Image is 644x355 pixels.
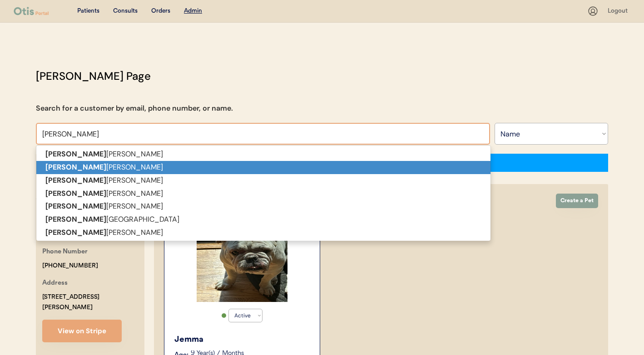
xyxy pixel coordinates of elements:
[184,8,202,14] u: Admin
[45,241,106,250] strong: [PERSON_NAME]
[36,161,490,174] p: [PERSON_NAME]
[45,214,106,224] strong: [PERSON_NAME]
[36,103,233,114] div: Search for a customer by email, phone number, or name.
[113,7,138,16] div: Consults
[45,189,106,198] strong: [PERSON_NAME]
[45,228,106,237] strong: [PERSON_NAME]
[42,261,98,271] div: [PHONE_NUMBER]
[36,213,490,226] p: [GEOGRAPHIC_DATA]
[45,201,106,211] strong: [PERSON_NAME]
[197,217,287,302] img: image.jpg
[45,149,106,159] strong: [PERSON_NAME]
[151,7,170,16] div: Orders
[42,247,88,258] div: Phone Number
[36,174,490,187] p: [PERSON_NAME]
[608,7,630,16] div: Logout
[42,278,68,289] div: Address
[36,148,490,161] p: [PERSON_NAME]
[36,123,490,145] input: Search by name
[36,226,490,239] p: [PERSON_NAME]
[36,200,490,213] p: [PERSON_NAME]
[45,162,106,172] strong: [PERSON_NAME]
[174,334,311,346] div: Jemma
[36,187,490,200] p: [PERSON_NAME]
[556,194,598,208] button: Create a Pet
[77,7,99,16] div: Patients
[42,320,122,342] button: View on Stripe
[45,175,106,185] strong: [PERSON_NAME]
[36,68,151,84] div: [PERSON_NAME] Page
[36,239,490,253] p: [PERSON_NAME]
[42,292,144,313] div: [STREET_ADDRESS][PERSON_NAME]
